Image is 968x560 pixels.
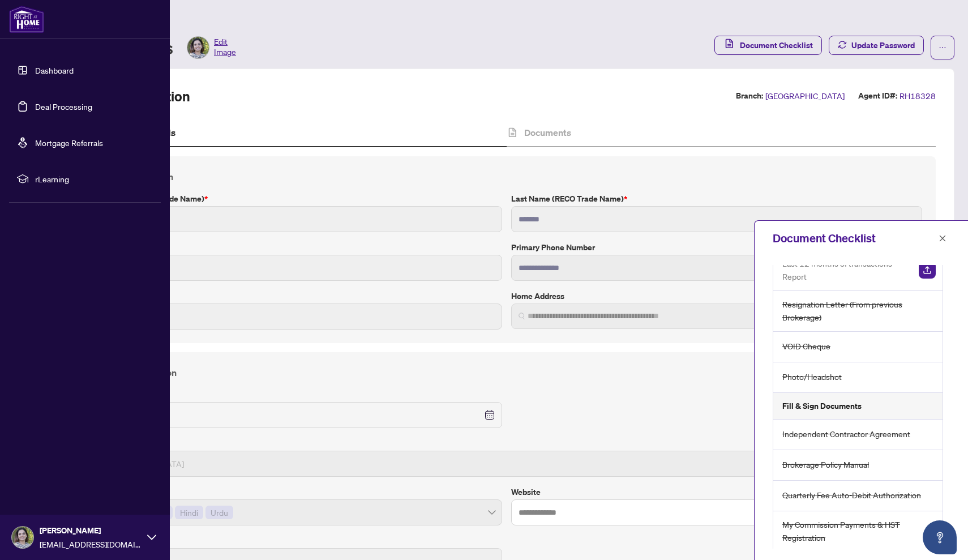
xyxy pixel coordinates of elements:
[175,506,203,519] span: Hindi
[782,340,830,353] span: VOID Cheque
[91,193,502,205] label: First Name (RECO Trade Name)
[782,458,869,471] span: Brokerage Policy Manual
[214,36,236,59] span: Edit Image
[9,6,44,33] img: logo
[511,193,922,205] label: Last Name (RECO Trade Name)
[91,366,922,379] h4: Personal Information
[91,535,502,547] label: Sin #
[740,36,813,54] span: Document Checklist
[91,437,922,450] label: Gender
[851,36,915,54] span: Update Password
[519,313,525,319] img: search_icon
[187,37,209,58] img: Profile Icon
[782,400,862,412] h5: Fill & Sign Documents
[91,170,922,183] h4: Contact Information
[91,388,502,401] label: Date of Birth
[211,506,228,519] span: Urdu
[40,538,142,550] span: [EMAIL_ADDRESS][DOMAIN_NAME]
[782,257,910,284] span: Last 12 months of transactions Report
[91,290,502,302] label: E-mail Address
[12,527,33,548] img: Profile Icon
[511,290,922,302] label: Home Address
[858,89,897,102] label: Agent ID#:
[35,173,153,185] span: rLearning
[939,44,946,52] span: ellipsis
[782,428,910,441] span: Independent Contractor Agreement
[773,230,935,247] div: Document Checklist
[782,489,921,502] span: Quarterly Fee Auto-Debit Authorization
[782,298,936,324] span: Resignation Letter (From previous Brokerage)
[524,126,571,139] h4: Documents
[736,89,763,102] label: Branch:
[511,486,922,498] label: Website
[923,520,957,554] button: Open asap
[829,36,924,55] button: Update Password
[91,241,502,254] label: Legal Name
[782,518,936,545] span: My Commission Payments & HST Registration
[35,101,92,112] a: Deal Processing
[782,370,842,383] span: Photo/Headshot
[91,486,502,498] label: Languages spoken
[765,89,845,102] span: [GEOGRAPHIC_DATA]
[714,36,822,55] button: Document Checklist
[900,89,936,102] span: RH18328
[98,453,915,474] span: Female
[919,262,936,279] img: Upload Document
[35,138,103,148] a: Mortgage Referrals
[35,65,74,75] a: Dashboard
[40,524,142,537] span: [PERSON_NAME]
[180,506,198,519] span: Hindi
[939,234,946,242] span: close
[511,241,922,254] label: Primary Phone Number
[205,506,233,519] span: Urdu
